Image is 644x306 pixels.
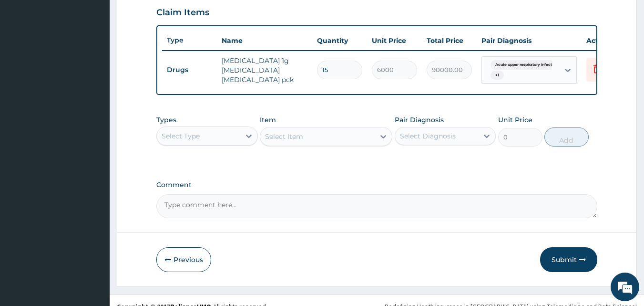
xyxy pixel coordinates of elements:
[540,247,597,272] button: Submit
[156,5,179,28] div: Minimize live chat window
[156,247,211,272] button: Previous
[156,116,176,124] label: Types
[217,31,312,50] th: Name
[477,31,582,50] th: Pair Diagnosis
[582,31,629,50] th: Actions
[422,31,477,50] th: Total Price
[55,92,132,189] span: We're online!
[491,71,504,80] span: + 1
[217,51,312,89] td: [MEDICAL_DATA] 1g [MEDICAL_DATA] [MEDICAL_DATA] pck
[50,53,160,66] div: Chat with us now
[400,131,456,141] div: Select Diagnosis
[5,204,182,238] textarea: Type your message and hit 'Enter'
[367,31,422,50] th: Unit Price
[491,60,560,70] span: Acute upper respiratory infect...
[498,115,532,125] label: Unit Price
[312,31,367,50] th: Quantity
[156,181,598,189] label: Comment
[395,115,444,125] label: Pair Diagnosis
[162,32,217,49] th: Type
[260,115,276,125] label: Item
[162,61,217,79] td: Drugs
[162,131,200,141] div: Select Type
[156,8,209,18] h3: Claim Items
[18,48,39,72] img: d_794563401_company_1708531726252_794563401
[544,127,589,147] button: Add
